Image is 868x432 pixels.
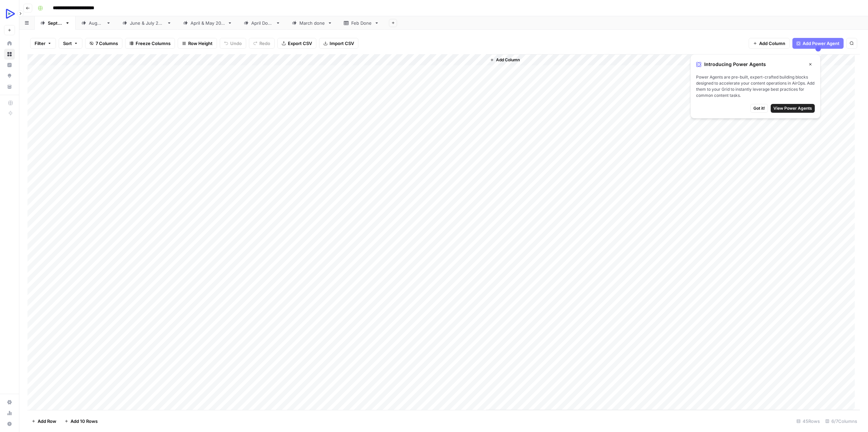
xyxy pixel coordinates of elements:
button: Sort [59,38,82,49]
button: 7 Columns [85,38,122,49]
span: Got it! [753,105,765,111]
button: Add Column [487,56,522,64]
button: Add 10 Rows [60,416,102,427]
button: Row Height [178,38,217,49]
a: Usage [4,408,15,418]
a: Settings [4,397,15,408]
div: [DATE] [48,20,62,26]
div: [DATE] & [DATE] [130,20,164,26]
button: View Power Agents [771,104,815,113]
button: Add Row [27,416,60,427]
span: Freeze Columns [136,40,171,47]
a: [DATE] & [DATE] [117,16,177,30]
div: [DATE] & [DATE] [191,20,225,26]
button: Undo [220,38,246,49]
a: March done [286,16,338,30]
a: Insights [4,60,15,70]
div: Introducing Power Agents [696,60,815,69]
a: [DATE] [35,16,76,30]
span: Add Column [759,40,785,47]
img: OpenReplay Logo [4,8,16,20]
span: Import CSV [330,40,354,47]
span: Power Agents are pre-built, expert-crafted building blocks designed to accelerate your content op... [696,74,815,99]
button: Add Power Agent [792,38,844,49]
a: [DATE] & [DATE] [177,16,238,30]
a: [DATE] [76,16,117,30]
span: Add 10 Rows [71,418,98,425]
span: Redo [259,40,270,47]
a: Opportunities [4,70,15,81]
span: 7 Columns [96,40,118,47]
span: Add Power Agent [803,40,840,47]
span: Filter [35,40,45,47]
button: Workspace: OpenReplay [4,5,15,22]
button: Got it! [750,104,768,113]
button: Freeze Columns [125,38,175,49]
button: Export CSV [277,38,316,49]
div: 45 Rows [794,416,823,427]
a: Home [4,38,15,49]
button: Help + Support [4,418,15,429]
span: Sort [63,40,72,47]
button: Redo [249,38,275,49]
div: 6/7 Columns [823,416,860,427]
a: April Done [238,16,286,30]
span: Undo [230,40,242,47]
span: Add Column [496,57,520,63]
a: Feb Done [338,16,385,30]
a: Your Data [4,81,15,92]
div: Feb Done [351,20,372,26]
span: Export CSV [288,40,312,47]
span: Row Height [188,40,213,47]
span: Add Row [38,418,56,425]
span: View Power Agents [773,105,812,111]
button: Add Column [749,38,790,49]
div: March done [299,20,325,26]
div: April Done [251,20,273,26]
button: Import CSV [319,38,358,49]
div: [DATE] [89,20,103,26]
a: Browse [4,49,15,60]
button: Filter [30,38,56,49]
